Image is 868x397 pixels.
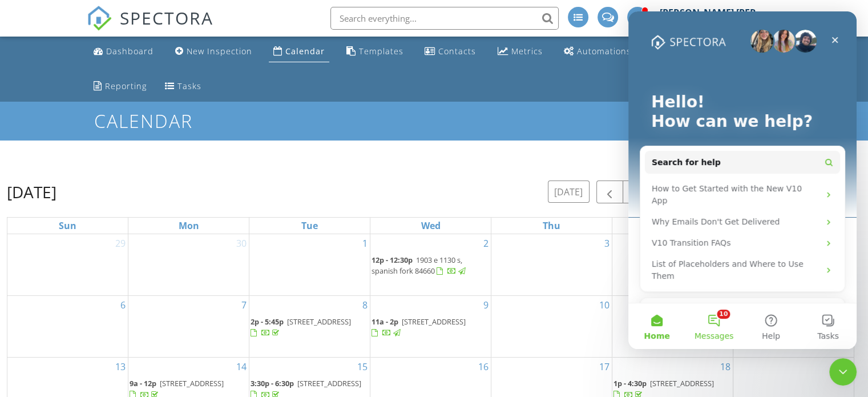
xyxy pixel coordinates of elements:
a: 12p - 12:30p 1903 e 1130 s, spanish fork 84660 [372,255,467,276]
a: 12p - 12:30p 1903 e 1130 s, spanish fork 84660 [372,254,490,278]
span: 9a - 12p [130,378,156,388]
h2: [DATE] [7,181,56,203]
a: Go to July 2, 2025 [481,234,491,252]
a: Go to June 30, 2025 [234,234,249,252]
td: Go to July 6, 2025 [7,296,128,358]
a: Go to July 9, 2025 [481,296,491,314]
button: Next month [623,181,649,204]
div: Reporting [105,81,147,91]
div: Contacts [438,46,476,57]
a: Go to July 17, 2025 [597,358,612,376]
span: SPECTORA [120,6,213,30]
span: [STREET_ADDRESS] [297,378,361,388]
div: Dashboard [106,46,154,57]
a: Templates [342,41,408,62]
button: [DATE] [548,181,590,203]
div: Automations [577,46,631,57]
td: Go to July 11, 2025 [612,296,733,358]
a: 11a - 2p [STREET_ADDRESS] [372,316,466,338]
td: Go to July 4, 2025 [612,234,733,296]
td: Go to July 7, 2025 [128,296,249,358]
div: New Inspection [187,46,252,57]
a: Monday [176,218,201,234]
td: Go to July 2, 2025 [370,234,491,296]
a: Go to July 16, 2025 [476,358,491,376]
a: Go to July 6, 2025 [118,296,128,314]
a: Metrics [492,41,547,62]
a: Sunday [56,218,79,234]
a: Reporting [89,76,151,97]
span: 12p - 12:30p [372,255,413,265]
a: New Inspection [171,41,257,62]
a: Wednesday [418,218,442,234]
iframe: Intercom live chat [628,11,857,349]
span: 2p - 5:45p [251,316,284,327]
button: Previous month [596,181,623,204]
span: [STREET_ADDRESS] [287,316,351,327]
a: Go to July 13, 2025 [113,358,128,376]
a: Go to July 1, 2025 [360,234,370,252]
h1: Calendar [94,111,774,131]
a: Go to July 3, 2025 [602,234,612,252]
a: Go to July 14, 2025 [234,358,249,376]
td: Go to July 9, 2025 [370,296,491,358]
a: Tasks [160,76,206,97]
td: Go to July 3, 2025 [491,234,612,296]
a: Contacts [420,41,481,62]
td: Go to July 1, 2025 [249,234,370,296]
a: Thursday [540,218,563,234]
a: Go to July 18, 2025 [718,358,733,376]
a: SPECTORA [87,15,213,39]
td: Go to June 30, 2025 [128,234,249,296]
span: [STREET_ADDRESS] [160,378,224,388]
a: Go to July 15, 2025 [355,358,370,376]
span: 1p - 4:30p [613,378,647,388]
a: Go to June 29, 2025 [113,234,128,252]
span: 11a - 2p [372,316,398,327]
span: [STREET_ADDRESS] [650,378,714,388]
a: Go to July 10, 2025 [597,296,612,314]
span: 1903 e 1130 s, spanish fork 84660 [372,255,462,276]
td: Go to July 10, 2025 [491,296,612,358]
span: 3:30p - 6:30p [251,378,294,388]
a: 11a - 2p [STREET_ADDRESS] [372,315,490,340]
div: [PERSON_NAME] [PERSON_NAME] [660,7,765,18]
a: Calendar [269,41,329,62]
td: Go to June 29, 2025 [7,234,128,296]
a: Go to July 8, 2025 [360,296,370,314]
a: Tuesday [299,218,320,234]
a: 2p - 5:45p [STREET_ADDRESS] [251,316,351,338]
a: Dashboard [89,41,158,62]
div: Templates [359,46,403,57]
td: Go to July 8, 2025 [249,296,370,358]
a: Automations (Advanced) [559,41,636,62]
div: Tasks [177,81,201,91]
div: Metrics [511,46,542,57]
input: Search everything... [330,7,559,30]
iframe: Intercom live chat [829,358,857,386]
a: Go to July 7, 2025 [239,296,249,314]
span: [STREET_ADDRESS] [402,316,466,327]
